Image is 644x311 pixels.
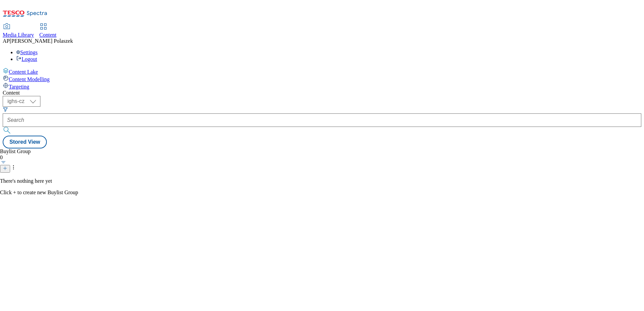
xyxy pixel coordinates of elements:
[3,113,641,127] input: Search
[16,49,38,55] a: Settings
[3,68,641,75] a: Content Lake
[3,136,47,148] button: Stored View
[3,38,9,44] span: AP
[3,24,34,38] a: Media Library
[3,32,34,38] span: Media Library
[3,75,641,82] a: Content Modelling
[3,107,8,112] svg: Search Filters
[9,84,29,90] span: Targeting
[16,56,37,62] a: Logout
[3,82,641,90] a: Targeting
[39,24,57,38] a: Content
[9,38,73,44] span: [PERSON_NAME] Polaszek
[39,32,57,38] span: Content
[3,90,641,96] div: Content
[9,69,38,75] span: Content Lake
[9,76,50,82] span: Content Modelling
